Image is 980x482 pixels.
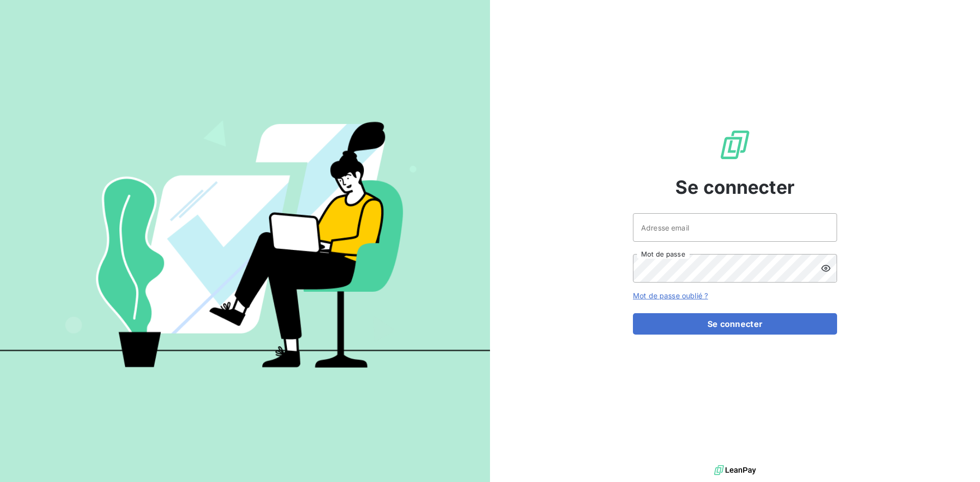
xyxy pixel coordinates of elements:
[719,129,751,161] img: Logo LeanPay
[633,313,837,335] button: Se connecter
[633,213,837,242] input: placeholder
[714,463,756,478] img: logo
[675,173,795,201] span: Se connecter
[633,291,708,300] a: Mot de passe oublié ?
